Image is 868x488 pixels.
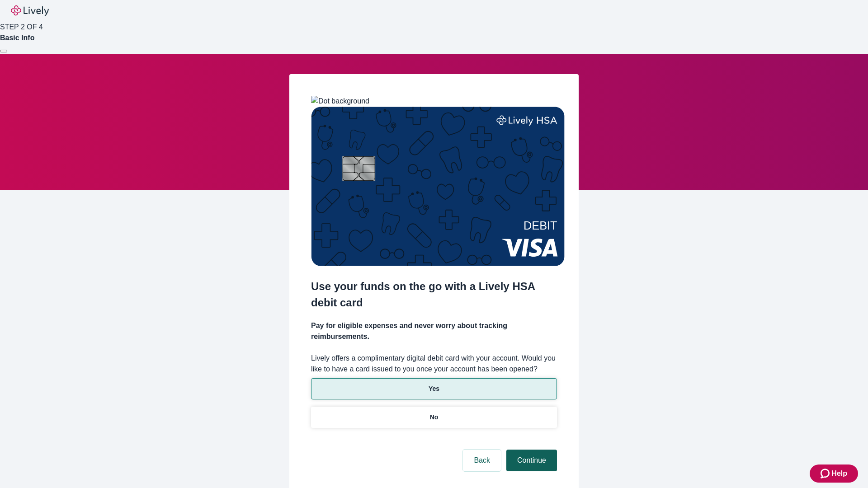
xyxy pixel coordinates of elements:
[429,384,439,394] p: Yes
[821,468,831,479] svg: Zendesk support icon
[11,5,49,16] img: Lively
[311,96,369,107] img: Dot background
[810,465,858,483] button: Zendesk support iconHelp
[311,378,557,399] button: Yes
[430,413,439,422] p: No
[463,450,501,471] button: Back
[311,407,557,428] button: No
[506,450,557,471] button: Continue
[311,320,557,342] h4: Pay for eligible expenses and never worry about tracking reimbursements.
[311,353,557,375] label: Lively offers a complimentary digital debit card with your account. Would you like to have a card...
[831,468,847,479] span: Help
[311,107,565,266] img: Debit card
[311,278,557,311] h2: Use your funds on the go with a Lively HSA debit card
